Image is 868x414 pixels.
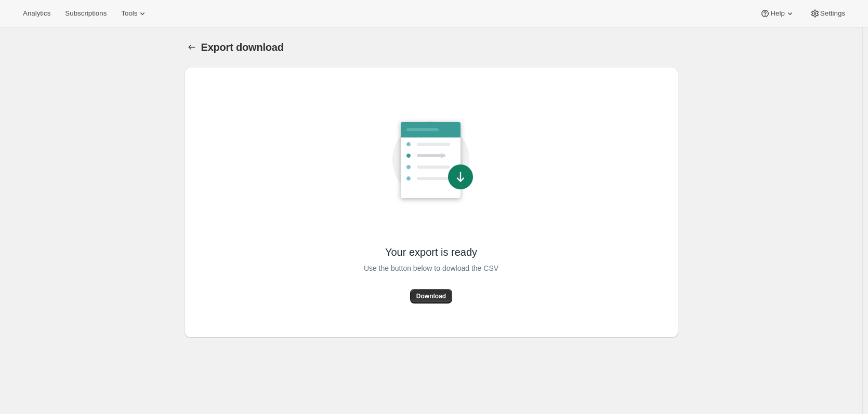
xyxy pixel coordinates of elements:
span: Download [416,292,446,300]
button: Settings [804,6,851,21]
button: Download [410,289,452,303]
span: Tools [121,9,137,18]
button: Subscriptions [59,6,113,21]
span: Your export is ready [385,245,477,259]
span: Analytics [23,9,50,18]
button: Tools [115,6,154,21]
span: Export download [201,42,284,53]
span: Settings [820,9,845,18]
span: Help [770,9,784,18]
button: Help [754,6,801,21]
button: Analytics [17,6,57,21]
span: Use the button below to dowload the CSV [364,262,498,274]
button: Export download [185,40,199,54]
span: Subscriptions [65,9,107,18]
